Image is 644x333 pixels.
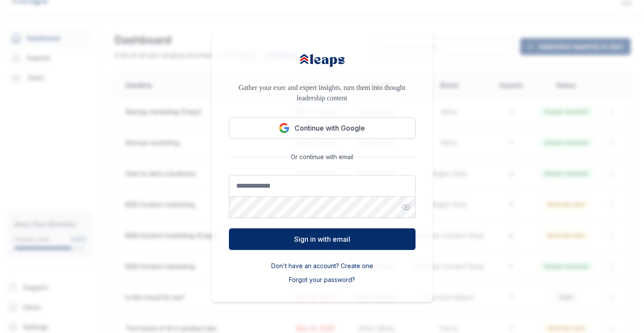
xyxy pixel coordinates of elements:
button: Continue with Google [229,117,416,139]
img: Google logo [279,123,289,133]
p: Gather your exec and expert insights, turn them into thought leadership content [229,83,416,103]
img: Leaps [298,48,346,72]
button: Forgot your password? [289,275,355,284]
button: Don't have an account? Create one [271,262,373,270]
span: Or continue with email [287,153,357,161]
button: Sign in with email [229,228,416,250]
